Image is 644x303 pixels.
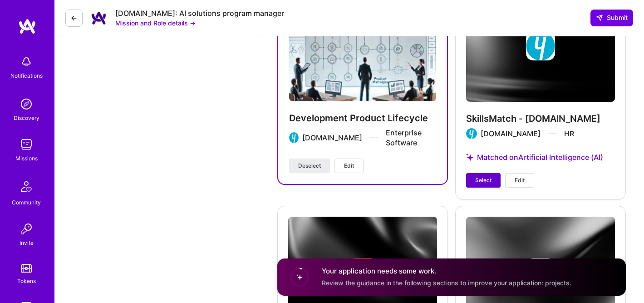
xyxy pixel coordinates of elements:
button: Deselect [289,159,330,173]
button: Edit [505,173,534,188]
h4: Your application needs some work. [322,267,571,276]
i: icon SendLight [596,14,603,21]
img: teamwork [17,135,35,154]
i: icon LeftArrowDark [70,15,78,22]
div: Tokens [17,276,36,286]
div: Missions [15,154,38,163]
img: tokens [21,264,32,273]
h4: Development Product Lifecycle [289,112,436,124]
img: Community [15,176,37,198]
button: Mission and Role details → [115,18,196,28]
img: discovery [17,95,35,113]
span: Edit [515,176,525,184]
span: Submit [596,13,628,22]
div: Notifications [10,71,43,80]
span: Deselect [298,162,321,170]
div: Invite [20,238,34,248]
button: Submit [590,10,633,26]
span: Select [475,176,492,184]
div: Discovery [14,113,39,123]
span: Edit [344,162,354,170]
span: Review the guidance in the following sections to improve your application: projects. [322,279,571,287]
img: bell [17,53,35,71]
img: Invite [17,220,35,238]
div: [DOMAIN_NAME] Enterprise Software [302,128,436,148]
img: Company Logo [90,9,108,27]
img: logo [18,18,36,35]
button: Edit [334,159,364,173]
div: Community [12,198,41,207]
button: Select [466,173,501,188]
img: Company logo [289,132,299,143]
img: divider [369,137,379,138]
div: [DOMAIN_NAME]: AI solutions program manager [115,9,284,18]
